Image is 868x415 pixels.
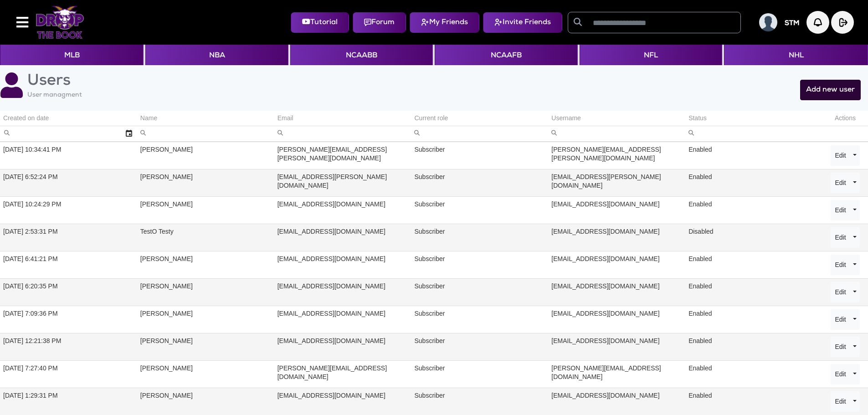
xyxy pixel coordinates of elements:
[685,251,822,278] td: Enabled
[483,12,562,33] button: Invite Friends
[831,309,850,330] button: Edit
[548,196,685,224] td: [EMAIL_ADDRESS][DOMAIN_NAME]
[685,360,822,388] td: Enabled
[274,360,411,388] td: [PERSON_NAME][EMAIL_ADDRESS][DOMAIN_NAME]
[274,306,411,333] td: [EMAIL_ADDRESS][DOMAIN_NAME]
[685,142,822,169] td: Enabled
[274,126,411,141] input: Filter cell
[548,251,685,278] td: [EMAIL_ADDRESS][DOMAIN_NAME]
[291,12,349,33] button: Tutorial
[274,142,411,169] td: [PERSON_NAME][EMAIL_ADDRESS][PERSON_NAME][DOMAIN_NAME]
[411,306,548,333] td: Subscriber
[137,360,274,388] td: [PERSON_NAME]
[548,306,685,333] td: [EMAIL_ADDRESS][DOMAIN_NAME]
[411,196,548,224] td: Subscriber
[274,224,411,251] td: [EMAIL_ADDRESS][DOMAIN_NAME]
[290,45,433,65] button: NCAABB
[274,388,411,415] td: [EMAIL_ADDRESS][DOMAIN_NAME]
[27,91,82,100] label: User managment
[140,114,157,123] div: Name
[800,80,861,100] button: Add new user
[27,72,82,91] h1: Users
[831,227,850,248] button: Edit
[137,388,274,415] td: [PERSON_NAME]
[831,282,850,302] button: Edit
[274,333,411,360] td: [EMAIL_ADDRESS][DOMAIN_NAME]
[411,169,548,196] td: Subscriber
[137,142,274,169] td: [PERSON_NAME]
[137,169,274,196] td: [PERSON_NAME]
[274,278,411,306] td: [EMAIL_ADDRESS][DOMAIN_NAME]
[121,126,137,141] div: Select
[548,169,685,196] td: [EMAIL_ADDRESS][PERSON_NAME][DOMAIN_NAME]
[822,111,868,126] td: Column Actions
[688,114,707,123] div: Status
[685,169,822,196] td: Enabled
[826,114,865,123] div: Actions
[137,278,274,306] td: [PERSON_NAME]
[831,173,850,193] button: Edit
[806,11,829,34] img: Notification
[411,278,548,306] td: Subscriber
[353,12,406,33] button: Forum
[137,251,274,278] td: [PERSON_NAME]
[137,306,274,333] td: [PERSON_NAME]
[411,111,548,126] td: Column Current role
[685,111,822,126] td: Column Status
[685,278,822,306] td: Enabled
[785,20,799,28] h5: STM
[137,333,274,360] td: [PERSON_NAME]
[274,111,411,126] td: Column Email
[548,224,685,251] td: [EMAIL_ADDRESS][DOMAIN_NAME]
[274,251,411,278] td: [EMAIL_ADDRESS][DOMAIN_NAME]
[548,388,685,415] td: [EMAIL_ADDRESS][DOMAIN_NAME]
[277,114,293,123] div: Email
[145,45,288,65] button: NBA
[685,126,822,141] input: Filter cell
[137,224,274,251] td: TestO Testy
[274,196,411,224] td: [EMAIL_ADDRESS][DOMAIN_NAME]
[548,126,685,141] input: Filter cell
[548,360,685,388] td: [PERSON_NAME][EMAIL_ADDRESS][DOMAIN_NAME]
[831,255,850,275] button: Edit
[3,114,49,123] div: Created on date
[548,278,685,306] td: [EMAIL_ADDRESS][DOMAIN_NAME]
[36,6,84,39] img: Logo
[410,12,479,33] button: My Friends
[831,391,850,412] button: Edit
[414,114,448,123] div: Current role
[685,224,822,251] td: Disabled
[580,45,722,65] button: NFL
[411,333,548,360] td: Subscriber
[137,196,274,224] td: [PERSON_NAME]
[685,306,822,333] td: Enabled
[759,13,777,31] img: User
[685,196,822,224] td: Enabled
[685,388,822,415] td: Enabled
[274,169,411,196] td: [EMAIL_ADDRESS][PERSON_NAME][DOMAIN_NAME]
[411,388,548,415] td: Subscriber
[548,111,685,126] td: Column Username
[831,337,850,357] button: Edit
[411,251,548,278] td: Subscriber
[548,142,685,169] td: [PERSON_NAME][EMAIL_ADDRESS][PERSON_NAME][DOMAIN_NAME]
[831,364,850,384] button: Edit
[137,111,274,126] td: Column Name
[724,45,868,65] button: NHL
[411,360,548,388] td: Subscriber
[435,45,577,65] button: NCAAFB
[685,333,822,360] td: Enabled
[411,142,548,169] td: Subscriber
[551,114,581,123] div: Username
[137,126,274,141] input: Filter cell
[831,145,850,166] button: Edit
[831,200,850,220] button: Edit
[411,126,548,141] input: Filter cell
[548,333,685,360] td: [EMAIL_ADDRESS][DOMAIN_NAME]
[411,224,548,251] td: Subscriber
